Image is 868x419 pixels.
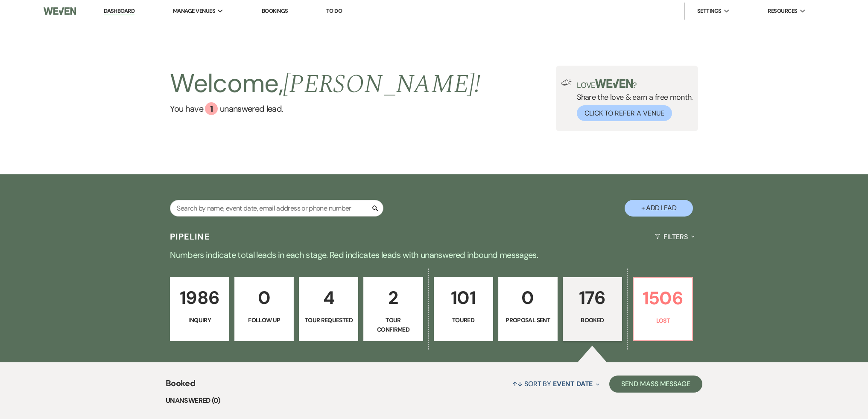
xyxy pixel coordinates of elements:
[175,315,224,325] p: Inquiry
[504,315,552,325] p: Proposal Sent
[170,66,480,102] h2: Welcome,
[561,79,572,86] img: loud-speaker-illustration.svg
[498,277,558,341] a: 0Proposal Sent
[609,376,702,393] button: Send Mass Message
[509,373,603,395] button: Sort By Event Date
[625,200,693,217] button: + Add Lead
[234,277,294,341] a: 0Follow Up
[577,79,693,89] p: Love ?
[170,102,480,115] a: You have 1 unanswered lead.
[434,277,493,341] a: 101Toured
[633,277,693,341] a: 1506Lost
[572,79,693,121] div: Share the love & earn a free month.
[363,277,423,341] a: 2Tour Confirmed
[262,7,288,14] a: Bookings
[577,105,672,121] button: Click to Refer a Venue
[166,377,195,395] span: Booked
[639,316,687,325] p: Lost
[170,277,229,341] a: 1986Inquiry
[553,379,593,388] span: Event Date
[652,225,698,248] button: Filters
[299,277,358,341] a: 4Tour Requested
[439,283,488,312] p: 101
[283,65,480,104] span: [PERSON_NAME] !
[173,7,215,15] span: Manage Venues
[568,283,617,312] p: 176
[595,79,633,88] img: weven-logo-green.svg
[127,248,742,262] p: Numbers indicate total leads in each stage. Red indicates leads with unanswered inbound messages.
[768,7,797,15] span: Resources
[304,283,353,312] p: 4
[240,315,288,325] p: Follow Up
[512,379,523,388] span: ↑↓
[205,102,218,115] div: 1
[170,231,210,243] h3: Pipeline
[439,315,488,325] p: Toured
[170,200,383,217] input: Search by name, event date, email address or phone number
[326,7,342,14] a: To Do
[104,7,134,15] a: Dashboard
[369,283,417,312] p: 2
[44,2,76,20] img: Weven Logo
[568,315,617,325] p: Booked
[639,284,687,312] p: 1506
[304,315,353,325] p: Tour Requested
[166,395,702,406] li: Unanswered (0)
[240,283,288,312] p: 0
[697,7,722,15] span: Settings
[504,283,552,312] p: 0
[175,283,224,312] p: 1986
[563,277,622,341] a: 176Booked
[369,315,417,335] p: Tour Confirmed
